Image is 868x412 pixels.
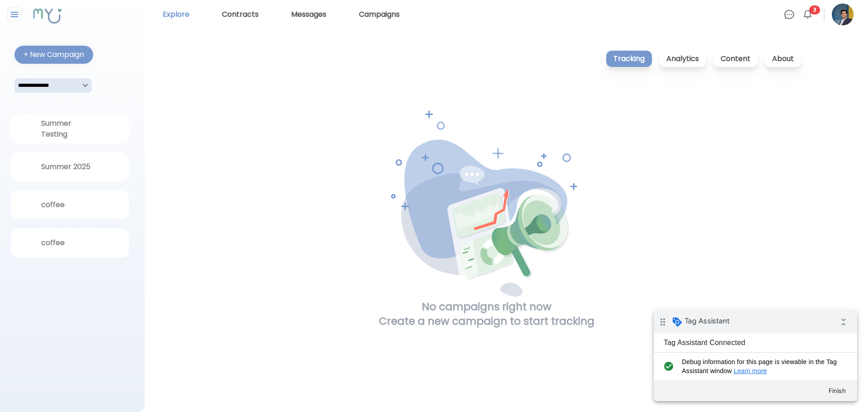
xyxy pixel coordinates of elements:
img: Bell [802,9,813,20]
a: Campaigns [355,7,403,22]
img: Profile [832,4,854,25]
p: Tracking [606,51,652,67]
img: Close sidebar [9,9,20,20]
p: Content [713,51,758,67]
img: Chat [784,9,795,20]
div: Summer Testing [41,118,99,140]
p: Analytics [659,51,706,67]
div: + New Campaign [24,49,84,60]
div: Summer 2025 [41,161,99,172]
a: Contracts [218,7,262,22]
div: coffee [41,199,99,210]
button: Finish [167,72,200,88]
div: coffee [41,237,99,248]
span: 3 [809,5,820,14]
p: About [765,51,801,67]
i: Collapse debug badge [181,2,199,20]
a: Explore [159,7,193,22]
h1: Create a new campaign to start tracking [379,314,594,328]
i: check_circle [7,47,22,65]
img: No Campaigns right now [391,110,582,299]
span: Debug information for this page is viewable in the Tag Assistant window [28,47,189,65]
a: Messages [288,7,330,22]
h1: No campaigns right now [422,299,552,314]
button: + New Campaign [14,46,93,64]
span: Tag Assistant [31,6,76,15]
a: Learn more [80,57,113,64]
